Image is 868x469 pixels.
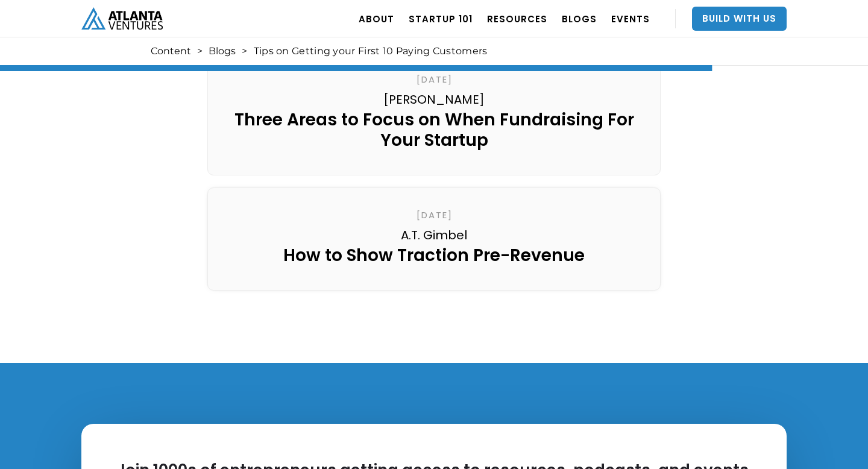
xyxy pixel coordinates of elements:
[151,45,191,57] a: Content
[197,45,203,57] div: >
[383,91,485,108] div: [PERSON_NAME]
[359,2,394,36] a: ABOUT
[401,227,467,244] div: A.T. Gimbel
[611,2,650,36] a: EVENTS
[562,2,597,36] a: BLOGS
[692,7,787,31] a: Build With Us
[409,2,473,36] a: Startup 101
[242,45,247,57] div: >
[417,209,453,221] div: [DATE]
[209,45,236,57] a: Blogs
[283,245,585,266] div: How to Show Traction Pre-Revenue
[417,74,453,86] div: [DATE]
[220,110,648,151] div: Three Areas to Focus on When Fundraising For Your Startup
[487,2,547,36] a: RESOURCES
[254,45,488,57] div: Tips on Getting your First 10 Paying Customers
[207,187,661,291] a: [DATE]A.T. GimbelHow to Show Traction Pre-Revenue
[207,52,661,175] a: [DATE][PERSON_NAME]Three Areas to Focus on When Fundraising For Your Startup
